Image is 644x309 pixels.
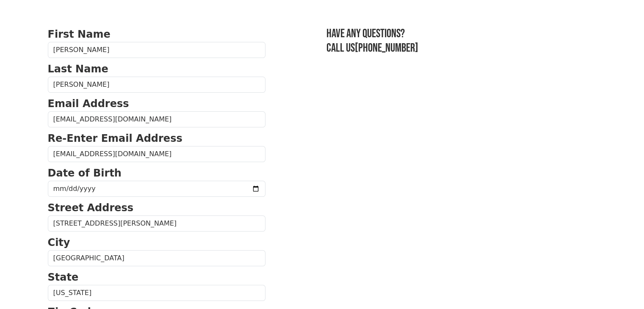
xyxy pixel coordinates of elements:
[48,202,134,214] strong: Street Address
[48,63,108,75] strong: Last Name
[48,28,111,40] strong: First Name
[48,215,265,232] input: Street Address
[48,42,265,58] input: First Name
[48,146,265,162] input: Re-Enter Email Address
[326,27,597,41] h3: Have any questions?
[48,250,265,266] input: City
[355,41,418,55] a: [PHONE_NUMBER]
[48,98,129,110] strong: Email Address
[48,167,122,179] strong: Date of Birth
[48,237,70,248] strong: City
[326,41,597,55] h3: Call us
[48,77,265,93] input: Last Name
[48,132,182,144] strong: Re-Enter Email Address
[48,111,265,127] input: Email Address
[48,271,79,283] strong: State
